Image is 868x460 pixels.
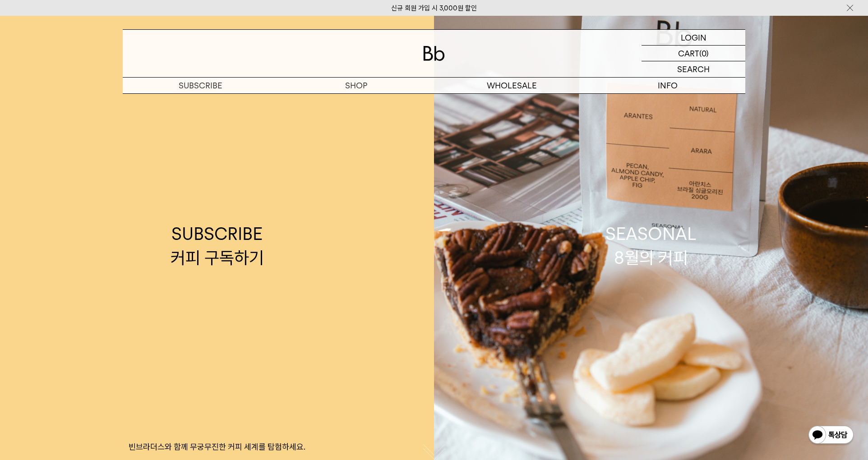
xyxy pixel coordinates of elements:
img: 로고 [423,46,445,61]
a: LOGIN [642,30,745,46]
a: CART (0) [642,46,745,61]
p: INFO [590,78,745,93]
p: (0) [699,46,709,61]
a: SHOP [278,78,434,93]
p: CART [678,46,699,61]
img: 카카오톡 채널 1:1 채팅 버튼 [808,425,854,446]
p: WHOLESALE [434,78,590,93]
a: 신규 회원 가입 시 3,000원 할인 [391,4,477,12]
div: SUBSCRIBE 커피 구독하기 [171,222,264,270]
p: SEARCH [677,61,710,77]
p: LOGIN [681,30,706,45]
a: SUBSCRIBE [123,78,278,93]
div: SEASONAL 8월의 커피 [605,222,697,270]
